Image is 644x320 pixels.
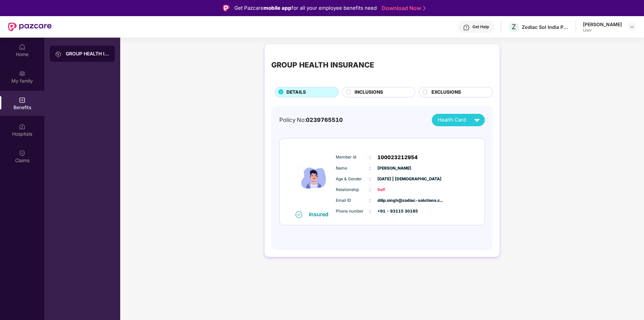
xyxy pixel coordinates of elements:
span: INCLUSIONS [355,89,383,96]
span: Relationship [336,187,369,193]
span: dilip.singh@zodiac-solutions.c... [377,197,411,204]
button: Health Card [432,114,485,126]
span: +91 - 93115 30185 [377,208,411,215]
img: svg+xml;base64,PHN2ZyB3aWR0aD0iMjAiIGhlaWdodD0iMjAiIHZpZXdCb3g9IjAgMCAyMCAyMCIgZmlsbD0ibm9uZSIgeG... [19,70,26,77]
img: svg+xml;base64,PHN2ZyBpZD0iRHJvcGRvd24tMzJ4MzIiIHhtbG5zPSJodHRwOi8vd3d3LnczLm9yZy8yMDAwL3N2ZyIgd2... [629,24,635,30]
span: [PERSON_NAME] [377,165,411,172]
span: : [369,197,371,204]
span: : [369,208,371,215]
span: [DATE] | [DEMOGRAPHIC_DATA] [377,176,411,182]
img: svg+xml;base64,PHN2ZyBpZD0iSG9zcGl0YWxzIiB4bWxucz0iaHR0cDovL3d3dy53My5vcmcvMjAwMC9zdmciIHdpZHRoPS... [19,123,26,130]
span: : [369,175,371,183]
a: Download Now [382,5,424,12]
div: Get Pazcare for all your employee benefits need [234,4,377,12]
span: : [369,186,371,193]
strong: mobile app [264,5,291,11]
img: svg+xml;base64,PHN2ZyB4bWxucz0iaHR0cDovL3d3dy53My5vcmcvMjAwMC9zdmciIHZpZXdCb3g9IjAgMCAyNCAyNCIgd2... [471,114,483,126]
span: : [369,165,371,172]
span: : [369,153,371,161]
img: svg+xml;base64,PHN2ZyBpZD0iQmVuZWZpdHMiIHhtbG5zPSJodHRwOi8vd3d3LnczLm9yZy8yMDAwL3N2ZyIgd2lkdGg9Ij... [19,97,26,103]
img: svg+xml;base64,PHN2ZyBpZD0iQ2xhaW0iIHhtbG5zPSJodHRwOi8vd3d3LnczLm9yZy8yMDAwL3N2ZyIgd2lkdGg9IjIwIi... [19,150,26,156]
img: Logo [223,5,230,11]
div: User [583,28,622,33]
span: 0239765510 [306,117,343,123]
div: Zodiac Sol India Private Limited [522,24,569,30]
span: Email ID [336,197,369,204]
img: svg+xml;base64,PHN2ZyBpZD0iSG9tZSIgeG1sbnM9Imh0dHA6Ly93d3cudzMub3JnLzIwMDAvc3ZnIiB3aWR0aD0iMjAiIG... [19,44,26,50]
span: Phone number [336,208,369,215]
span: DETAILS [286,89,306,96]
img: Stroke [423,5,426,12]
span: Health Card [438,116,466,124]
div: Insured [309,211,332,218]
span: Self [377,187,411,193]
div: GROUP HEALTH INSURANCE [271,59,374,71]
span: EXCLUSIONS [431,89,461,96]
span: 100023212954 [377,153,418,162]
div: Policy No: [279,116,343,124]
div: Get Help [472,24,489,30]
span: Member Id [336,154,369,161]
img: svg+xml;base64,PHN2ZyB4bWxucz0iaHR0cDovL3d3dy53My5vcmcvMjAwMC9zdmciIHdpZHRoPSIxNiIgaGVpZ2h0PSIxNi... [295,211,302,218]
img: New Pazcare Logo [8,22,52,31]
img: svg+xml;base64,PHN2ZyBpZD0iSGVscC0zMngzMiIgeG1sbnM9Imh0dHA6Ly93d3cudzMub3JnLzIwMDAvc3ZnIiB3aWR0aD... [463,24,470,31]
img: icon [294,145,334,211]
span: Z [512,23,516,31]
span: Age & Gender [336,176,369,182]
img: svg+xml;base64,PHN2ZyB3aWR0aD0iMjAiIGhlaWdodD0iMjAiIHZpZXdCb3g9IjAgMCAyMCAyMCIgZmlsbD0ibm9uZSIgeG... [55,51,62,57]
div: [PERSON_NAME] [583,21,622,28]
div: GROUP HEALTH INSURANCE [66,50,109,57]
span: Name [336,165,369,172]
